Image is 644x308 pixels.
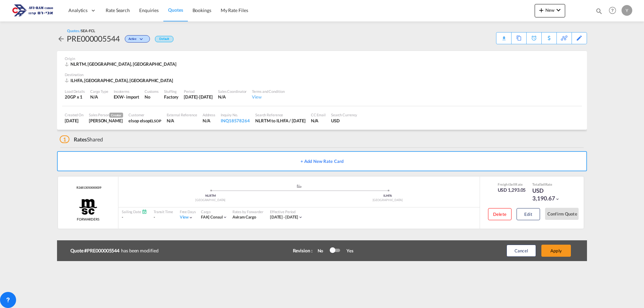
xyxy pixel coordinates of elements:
button: icon-plus 400-fgNewicon-chevron-down [535,4,565,17]
div: Yes [340,248,354,254]
span: Sell [540,182,545,186]
div: Y [622,5,632,16]
div: Revision : [293,247,313,254]
div: Customs [145,89,159,94]
div: Address [203,112,215,117]
div: Rates by Forwarder [232,209,263,214]
div: - [154,214,173,220]
div: Freight Rate [498,182,526,187]
div: Sailing Date [122,209,147,214]
div: Terms and Condition [252,89,284,94]
span: FORWARDERS [77,217,99,222]
div: consul [201,214,223,220]
span: My Rate Files [221,7,248,13]
span: ELSOP [150,119,161,123]
span: Rate Search [106,7,130,13]
div: Quote PDF is not available at this time [500,33,508,39]
div: Incoterms [114,89,139,94]
div: N/A [167,118,197,124]
span: FAK [201,214,211,220]
div: has been modified [70,246,272,256]
button: Apply [541,245,571,257]
div: Change Status Here [120,33,152,44]
div: USD [331,118,358,124]
div: Load Details [65,89,85,94]
div: Sales Coordinator [218,89,247,94]
div: Search Reference [255,112,306,117]
md-icon: icon-chevron-down [554,6,562,14]
div: No [314,248,330,254]
div: Viewicon-chevron-down [180,214,194,220]
div: - import [124,94,139,100]
span: New [537,7,562,13]
span: R26813050000009 [75,186,102,190]
md-icon: icon-chevron-down [138,38,146,41]
div: ILHFA, Haifa, Middle East [65,77,175,83]
div: [GEOGRAPHIC_DATA] [122,198,299,202]
div: External Reference [167,112,197,117]
div: Period [184,89,213,94]
div: [GEOGRAPHIC_DATA] [299,198,477,202]
div: Inquiry No. [221,112,250,117]
div: NLRTM to ILHFA / 1 Sep 2025 [255,118,306,124]
div: Default [155,36,173,42]
div: Change Status Here [125,35,150,43]
div: Cargo Type [90,89,108,94]
div: Free Days [180,209,196,214]
span: Rates [74,136,87,142]
span: 1 [60,135,69,143]
md-icon: Schedules Available [142,209,147,214]
div: EXW [114,94,124,100]
div: Transit Time [154,209,173,214]
md-icon: icon-chevron-down [298,215,303,220]
md-icon: icon-arrow-left [57,35,65,43]
div: Aviram Cargo [232,214,263,220]
div: Factory Stuffing [164,94,178,100]
div: 01 Sep 2025 - 30 Sep 2025 [270,214,299,220]
div: Yulia Vainblat [89,118,123,124]
button: Edit [517,208,540,220]
span: Sell [509,182,515,186]
div: 30 Sep 2025 [184,94,213,100]
img: MSC [78,198,98,215]
md-icon: icon-plus 400-fg [537,6,545,14]
span: Help [607,5,618,16]
span: Active [128,37,138,43]
div: icon-magnify [595,7,603,17]
span: Quotes [168,7,183,13]
span: Aviram Cargo [232,214,256,220]
div: icon-arrow-left [57,33,67,44]
button: Confirm Quote [545,208,579,220]
div: N/A [90,94,108,100]
div: USD 1,293.05 [498,187,526,193]
div: INQ18578264 [221,118,250,124]
md-icon: icon-magnify [595,7,603,15]
div: PRE000005544 [67,33,120,44]
span: Bookings [193,7,211,13]
div: Created On [65,112,84,117]
div: Origin [65,56,579,61]
div: ILHFA [299,194,477,198]
md-icon: icon-chevron-down [223,215,227,220]
div: NLRTM, Rotterdam, Europe [65,61,178,67]
div: elsop elsop [128,118,161,124]
md-icon: icon-download [500,34,508,39]
div: No [145,94,159,100]
span: SEA-FCL [81,28,95,33]
div: Help [607,5,622,17]
div: 20GP x 1 [65,94,85,100]
div: N/A [203,118,215,124]
md-icon: assets/icons/custom/ship-fill.svg [295,184,303,188]
button: Cancel [506,245,536,257]
button: Delete [488,208,512,220]
div: USD 3,190.67 [532,187,566,203]
div: Destination [65,72,579,77]
span: | [208,214,210,220]
div: Sales Person [89,112,123,118]
div: 25 Aug 2025 [65,118,84,124]
div: Customer [128,112,161,117]
b: Quote #PRE000005544 [70,247,121,254]
div: Stuffing [164,89,178,94]
span: Creator [109,113,123,118]
div: Effective Period [270,209,303,214]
